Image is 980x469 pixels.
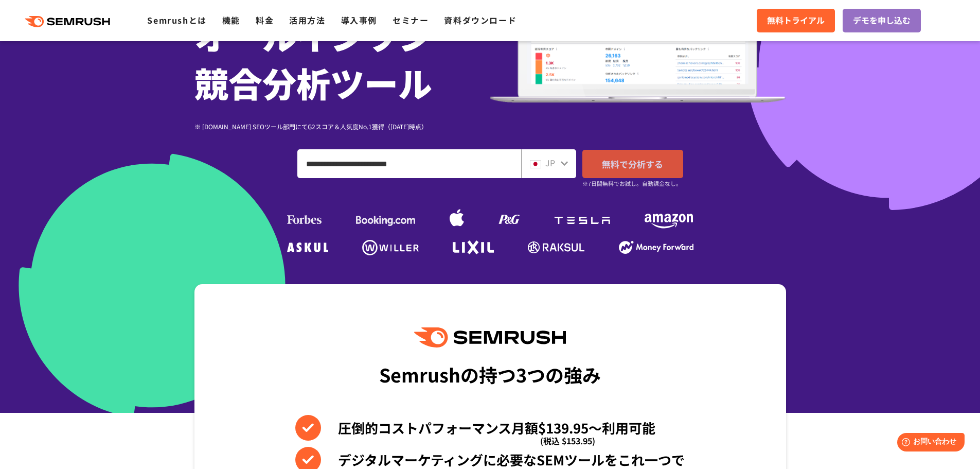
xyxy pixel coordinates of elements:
a: 機能 [222,14,240,26]
li: 圧倒的コストパフォーマンス月額$139.95〜利用可能 [295,415,685,441]
a: セミナー [393,14,429,26]
a: 無料トライアル [757,9,835,32]
input: ドメイン、キーワードまたはURLを入力してください [298,150,521,178]
h1: オールインワン 競合分析ツール [194,11,490,106]
div: Semrushの持つ3つの強み [379,355,601,393]
div: ※ [DOMAIN_NAME] SEOツール部門にてG2スコア＆人気度No.1獲得（[DATE]時点） [194,121,490,131]
a: 料金 [256,14,274,26]
small: ※7日間無料でお試し。自動課金なし。 [582,179,682,188]
a: Semrushとは [147,14,206,26]
a: 無料で分析する [582,150,683,178]
span: (税込 $153.95) [540,428,595,454]
a: 導入事例 [341,14,377,26]
a: 資料ダウンロード [444,14,516,26]
a: デモを申し込む [843,9,921,32]
img: Semrush [414,327,565,348]
span: JP [545,157,555,169]
span: 無料で分析する [602,158,663,170]
span: 無料トライアル [767,14,825,27]
span: デモを申し込む [853,14,911,27]
a: 活用方法 [289,14,325,26]
iframe: Help widget launcher [888,429,969,458]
